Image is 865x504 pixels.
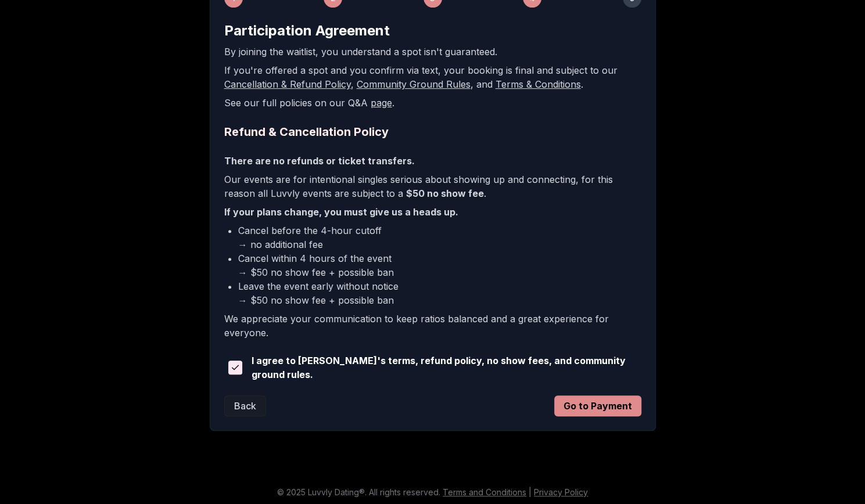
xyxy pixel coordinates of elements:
li: Leave the event early without notice → $50 no show fee + possible ban [238,279,641,307]
b: $50 no show fee [406,188,484,199]
p: There are no refunds or ticket transfers. [224,154,641,168]
span: | [529,487,532,497]
a: page [371,97,392,109]
h2: Participation Agreement [224,21,641,40]
p: If you're offered a spot and you confirm via text, your booking is final and subject to our , , a... [224,63,641,91]
a: Cancellation & Refund Policy [224,78,351,90]
h2: Refund & Cancellation Policy [224,124,641,140]
p: If your plans change, you must give us a heads up. [224,205,641,219]
p: Our events are for intentional singles serious about showing up and connecting, for this reason a... [224,172,641,200]
li: Cancel before the 4-hour cutoff → no additional fee [238,224,641,251]
a: Community Ground Rules [357,78,471,90]
button: Back [224,395,266,416]
p: We appreciate your communication to keep ratios balanced and a great experience for everyone. [224,312,641,340]
a: Terms & Conditions [496,78,581,90]
a: Privacy Policy [534,487,588,497]
a: Terms and Conditions [443,487,526,497]
p: By joining the waitlist, you understand a spot isn't guaranteed. [224,45,641,59]
span: I agree to [PERSON_NAME]'s terms, refund policy, no show fees, and community ground rules. [252,354,641,381]
button: Go to Payment [554,395,641,416]
li: Cancel within 4 hours of the event → $50 no show fee + possible ban [238,251,641,279]
p: See our full policies on our Q&A . [224,96,641,110]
